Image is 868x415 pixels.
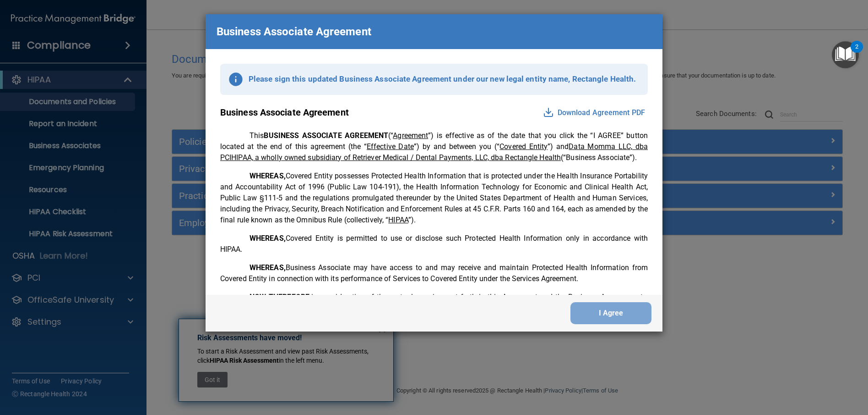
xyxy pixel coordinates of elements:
[855,47,858,59] div: 2
[250,234,286,243] span: WHEREAS,
[220,171,648,226] p: Covered Entity possesses Protected Health Information that is protected under the Health Insuranc...
[249,72,636,86] p: Please sign this updated Business Associate Agreement under our new legal entity name, Rectangle ...
[217,22,371,42] p: Business Associate Agreement
[220,142,648,162] u: Data Momma LLC, dba PCIHIPAA, a wholly owned subsidiary of Retriever Medical / Dental Payments, L...
[570,302,651,324] button: I Agree
[250,172,286,180] span: WHEREAS,
[220,104,349,121] p: Business Associate Agreement
[250,293,311,301] span: NOW THEREFORE,
[540,105,648,120] button: Download Agreement PDF
[220,130,648,163] p: This (“ ”) is effective as of the date that you click the “I AGREE” button located at the end of ...
[710,350,857,387] iframe: Drift Widget Chat Controller
[393,131,428,140] u: Agreement
[220,262,648,284] p: Business Associate may have access to and may receive and maintain Protected Health Information f...
[220,233,648,255] p: Covered Entity is permitted to use or disclose such Protected Health Information only in accordan...
[388,216,408,224] u: HIPAA
[220,292,648,325] p: in consideration of the mutual promises set forth in this Agreement and the Business Arrangements...
[264,131,388,140] span: BUSINESS ASSOCIATE AGREEMENT
[367,142,414,151] u: Effective Date
[832,41,859,68] button: Open Resource Center, 2 new notifications
[250,263,286,272] span: WHEREAS,
[499,142,548,151] u: Covered Entity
